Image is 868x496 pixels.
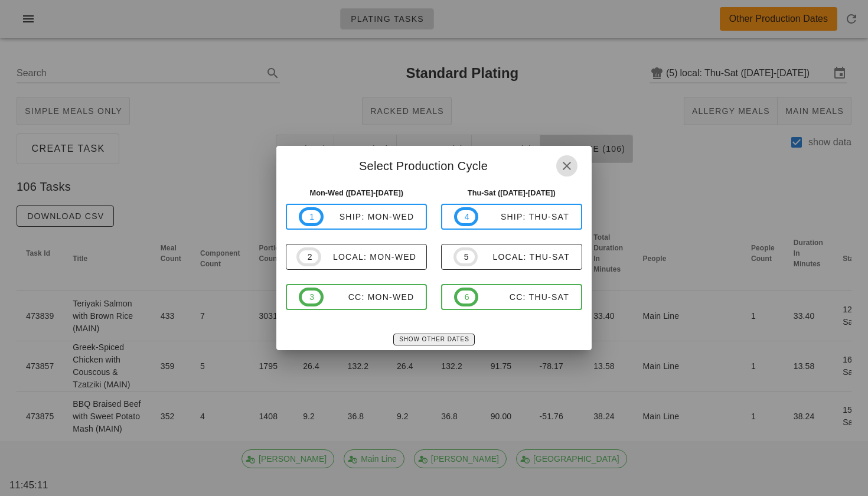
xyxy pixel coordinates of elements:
[393,334,474,345] button: Show Other Dates
[286,284,427,310] button: 3CC: Mon-Wed
[309,291,314,304] span: 3
[441,244,582,270] button: 5local: Thu-Sat
[441,284,582,310] button: 6CC: Thu-Sat
[286,244,427,270] button: 2local: Mon-Wed
[399,336,469,342] span: Show Other Dates
[478,292,569,302] div: CC: Thu-Sat
[464,291,469,304] span: 6
[468,188,556,197] strong: Thu-Sat ([DATE]-[DATE])
[321,252,416,262] div: local: Mon-Wed
[324,212,415,221] div: ship: Mon-Wed
[276,146,591,182] div: Select Production Cycle
[441,204,582,230] button: 4ship: Thu-Sat
[464,210,469,223] span: 4
[478,212,569,221] div: ship: Thu-Sat
[309,210,314,223] span: 1
[286,204,427,230] button: 1ship: Mon-Wed
[464,250,468,263] span: 5
[324,292,415,302] div: CC: Mon-Wed
[309,188,403,197] strong: Mon-Wed ([DATE]-[DATE])
[306,250,311,263] span: 2
[478,252,570,262] div: local: Thu-Sat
